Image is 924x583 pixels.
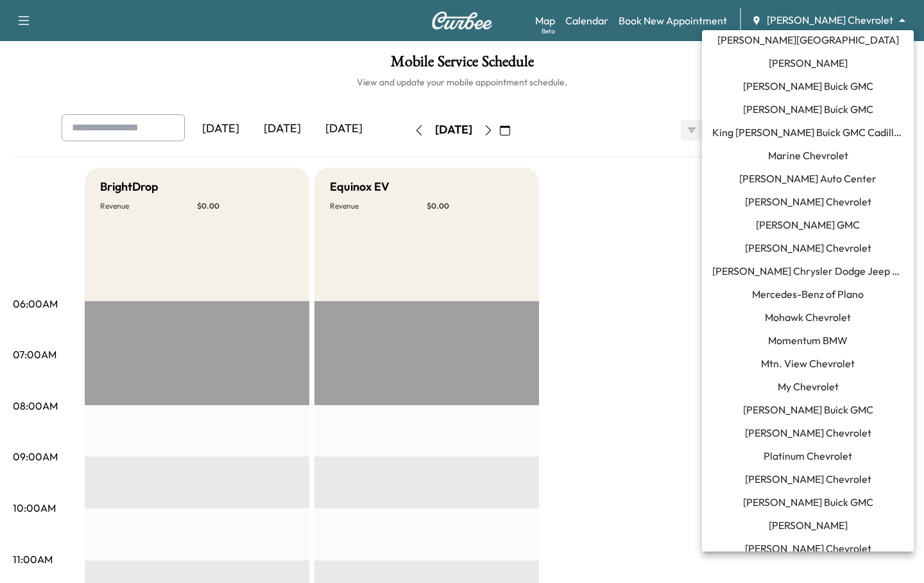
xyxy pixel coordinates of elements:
span: [PERSON_NAME] Chevrolet [745,425,871,440]
span: [PERSON_NAME] Chevrolet [745,240,871,256]
span: [PERSON_NAME] [769,55,848,71]
span: Mohawk Chevrolet [765,309,851,325]
span: Mercedes-Benz of Plano [752,286,864,302]
span: [PERSON_NAME] Buick GMC [743,101,873,117]
span: [PERSON_NAME] Chrysler Dodge Jeep RAM of [GEOGRAPHIC_DATA] [712,263,903,279]
span: My Chevrolet [778,379,839,394]
span: King [PERSON_NAME] Buick GMC Cadillac [712,125,903,140]
span: Mtn. View Chevrolet [761,356,855,371]
span: [PERSON_NAME] Auto Center [739,171,877,186]
span: [PERSON_NAME] GMC [756,217,860,232]
span: [PERSON_NAME] Buick GMC [743,402,873,417]
span: [PERSON_NAME] Chevrolet [745,194,871,209]
span: [PERSON_NAME] Buick GMC [743,78,873,94]
span: Platinum Chevrolet [764,448,852,464]
span: [PERSON_NAME] Buick GMC [743,494,873,510]
span: Momentum BMW [768,333,848,348]
span: [PERSON_NAME][GEOGRAPHIC_DATA] [717,32,899,48]
span: [PERSON_NAME] [769,518,848,533]
span: [PERSON_NAME] Chevrolet [745,471,871,487]
span: Marine Chevrolet [768,148,848,163]
span: [PERSON_NAME] Chevrolet [745,541,871,556]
